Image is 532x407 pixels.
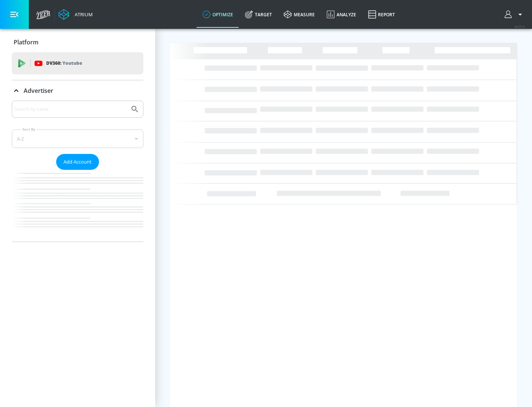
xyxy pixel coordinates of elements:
span: Add Account [64,158,92,166]
span: v 4.25.4 [514,24,525,28]
input: Search by name [15,104,127,114]
div: Atrium [72,11,93,18]
p: Youtube [62,59,82,67]
div: A-Z [12,129,143,148]
p: DV360: [46,59,82,67]
a: Analyze [321,1,362,28]
button: Add Account [56,154,99,170]
a: Atrium [58,9,93,20]
a: Report [362,1,401,28]
div: Platform [12,32,143,53]
a: measure [278,1,321,28]
a: Target [239,1,278,28]
a: optimize [197,1,239,28]
div: DV360: Youtube [12,52,143,74]
label: Sort By [21,127,37,132]
nav: list of Advertiser [12,170,143,242]
div: Advertiser [12,101,143,242]
p: Advertiser [24,87,53,95]
p: Platform [14,38,38,46]
div: Advertiser [12,80,143,101]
